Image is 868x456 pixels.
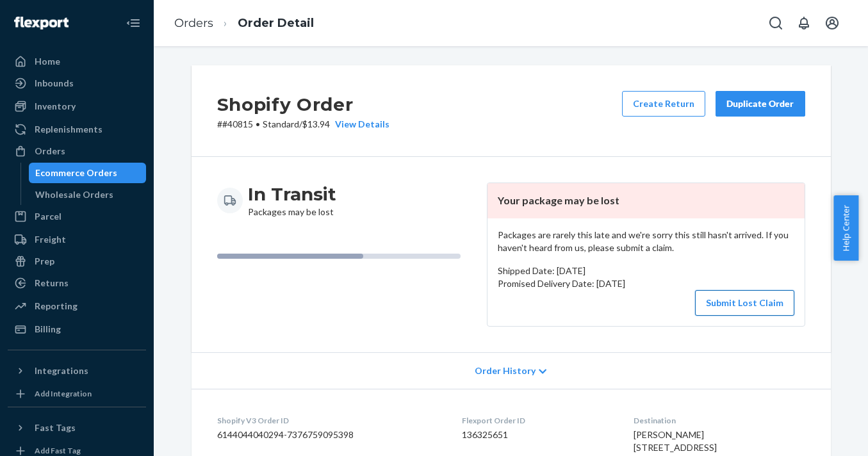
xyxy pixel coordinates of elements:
[498,229,794,254] p: Packages are rarely this late and we're sorry this still hasn't arrived. If you haven't heard fro...
[622,91,705,117] button: Create Return
[695,290,794,316] button: Submit Lost Claim
[8,73,146,94] a: Inbounds
[35,233,66,246] div: Freight
[29,184,147,205] a: Wholesale Orders
[8,206,146,227] a: Parcel
[35,300,78,313] div: Reporting
[8,319,146,339] a: Billing
[35,100,76,113] div: Inventory
[462,415,613,426] dt: Flexport Order ID
[330,118,389,131] button: View Details
[35,123,102,136] div: Replenishments
[833,195,858,261] button: Help Center
[217,428,441,441] dd: 6144044040294-7376759095398
[35,445,81,456] div: Add Fast Tag
[35,277,69,289] div: Returns
[35,210,61,223] div: Parcel
[238,16,314,30] a: Order Detail
[8,361,146,381] button: Integrations
[174,16,213,30] a: Orders
[35,323,61,336] div: Billing
[475,364,536,377] span: Order History
[217,415,441,426] dt: Shopify V3 Order ID
[726,97,794,110] div: Duplicate Order
[35,255,54,268] div: Prep
[498,265,794,277] p: Shipped Date: [DATE]
[29,163,147,183] a: Ecommerce Orders
[8,96,146,117] a: Inventory
[256,118,260,129] span: •
[35,188,113,201] div: Wholesale Orders
[634,415,805,426] dt: Destination
[819,10,845,36] button: Open account menu
[35,421,76,434] div: Fast Tags
[120,10,146,36] button: Close Navigation
[217,118,389,131] p: # #40815 / $13.94
[35,77,74,90] div: Inbounds
[8,229,146,250] a: Freight
[248,183,336,206] h3: In Transit
[263,118,299,129] span: Standard
[487,183,805,218] header: Your package may be lost
[35,167,117,179] div: Ecommerce Orders
[8,119,146,140] a: Replenishments
[35,364,88,377] div: Integrations
[14,17,69,29] img: Flexport logo
[248,183,336,218] div: Packages may be lost
[791,10,817,36] button: Open notifications
[716,91,805,117] button: Duplicate Order
[35,388,92,399] div: Add Integration
[498,277,794,290] p: Promised Delivery Date: [DATE]
[763,10,789,36] button: Open Search Box
[164,4,324,42] ol: breadcrumbs
[8,251,146,272] a: Prep
[8,273,146,293] a: Returns
[217,91,389,118] h2: Shopify Order
[8,51,146,72] a: Home
[8,296,146,316] a: Reporting
[462,428,613,441] dd: 136325651
[8,418,146,438] button: Fast Tags
[35,145,65,158] div: Orders
[634,429,717,453] span: [PERSON_NAME] [STREET_ADDRESS]
[8,386,146,402] a: Add Integration
[8,141,146,161] a: Orders
[27,9,73,20] span: Support
[35,55,60,68] div: Home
